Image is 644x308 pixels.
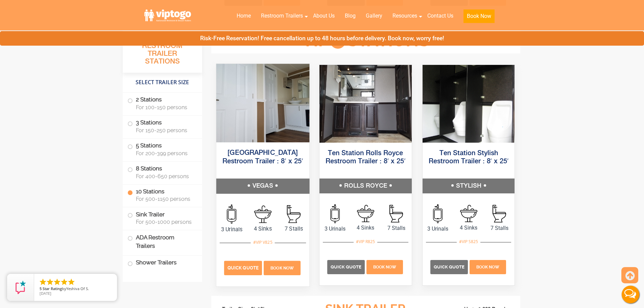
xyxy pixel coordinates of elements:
li:  [67,278,75,286]
li:  [39,278,47,286]
a: Quick Quote [430,263,469,270]
span: 3 Urinals [216,225,247,233]
span: 7 Stalls [484,224,515,232]
img: Review Rating [14,281,27,294]
h3: All Portable Restroom Trailer Stations [123,32,202,73]
label: 5 Stations [127,139,197,160]
span: 7 Stalls [381,224,412,232]
a: Quick Quote [224,264,263,270]
span: 5 [40,286,42,291]
span: by [40,287,112,291]
img: an icon of sink [254,205,271,223]
span: Star Rating [43,286,62,291]
h5: VEGAS [216,179,309,193]
span: 7 Stalls [278,224,309,233]
a: Ten Station Rolls Royce Restroom Trailer : 8′ x 25′ [326,150,406,165]
img: A front view of trailer booth with ten restrooms, and two doors with male and female sign on them [216,64,309,142]
label: 10 Stations [127,185,197,206]
label: ADA Restroom Trailers [127,230,197,253]
img: an icon of stall [389,205,403,222]
a: Gallery [361,8,387,23]
span: For 200-399 persons [136,150,194,157]
span: Yeshiva Of S. [66,286,89,291]
a: Book Now [469,263,507,270]
span: 4 Sinks [350,224,381,232]
img: A front view of trailer booth with ten restrooms, and two doors with male and female sign on them [423,65,515,143]
h4: Select Trailer Size [123,76,202,89]
a: Ten Station Stylish Restroom Trailer : 8′ x 25′ [429,150,509,165]
a: Restroom Trailers [256,8,308,23]
a: [GEOGRAPHIC_DATA] Restroom Trailer : 8′ x 25′ [222,149,303,165]
a: Book Now [263,264,301,270]
img: A front view of trailer booth with ten restrooms, and two doors with male and female sign on them [319,65,412,143]
img: an icon of stall [493,205,506,222]
img: an icon of sink [460,205,477,222]
label: Shower Trailers [127,256,197,270]
img: an icon of urinal [330,204,340,223]
button: Book Now [463,9,495,23]
img: an icon of stall [287,205,300,223]
label: Sink Trailer [127,207,197,228]
label: 2 Stations [127,93,197,114]
a: Book Now [366,263,404,270]
span: 3 Urinals [423,225,453,233]
span: For 500-1150 persons [136,196,194,202]
h3: VIP Stations [291,31,439,50]
a: Contact Us [422,8,458,23]
span: For 400-650 persons [136,173,194,180]
span: 4 Sinks [247,224,278,233]
a: Blog [340,8,361,23]
span: 3 Urinals [319,225,350,233]
label: 3 Stations [127,116,197,137]
img: an icon of sink [357,205,374,222]
span: Quick Quote [228,265,259,270]
span: Book Now [270,265,294,270]
li:  [60,278,68,286]
a: About Us [308,8,340,23]
span: For 500-1000 persons [136,219,194,225]
a: Quick Quote [327,263,366,270]
span: Book Now [373,265,396,269]
div: #VIP S825 [457,237,480,246]
label: 8 Stations [127,162,197,183]
li:  [53,278,61,286]
h5: ROLLS ROYCE [319,179,412,193]
h5: STYLISH [423,179,515,193]
li:  [46,278,54,286]
span: For 150-250 persons [136,127,194,134]
a: Home [232,8,256,23]
a: Book Now [458,8,500,27]
span: Quick Quote [331,264,361,269]
button: Live Chat [617,281,644,308]
div: #VIP R825 [354,237,377,246]
span: 4 Sinks [453,224,484,232]
span: For 100-150 persons [136,104,194,111]
img: an icon of urinal [433,204,443,223]
span: [DATE] [40,291,51,296]
span: Quick Quote [434,264,464,269]
img: an icon of urinal [227,204,236,223]
span: Book Now [476,265,499,269]
a: Resources [387,8,422,23]
div: #VIP V825 [251,238,275,246]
